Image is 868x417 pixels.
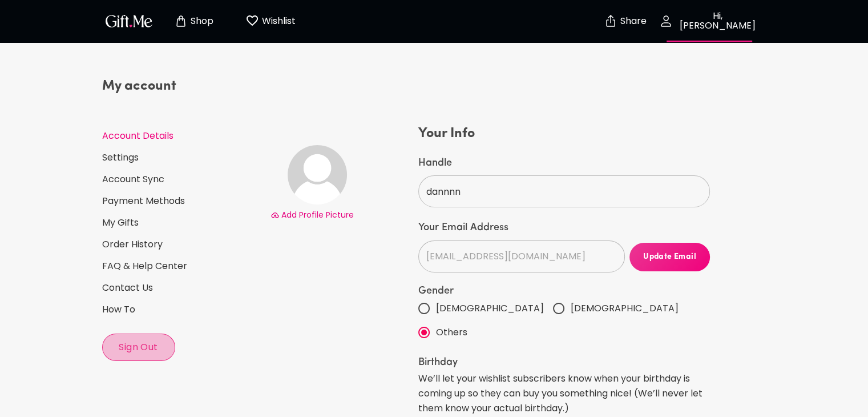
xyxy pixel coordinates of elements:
label: Gender [418,286,710,296]
p: Share [617,17,647,26]
a: Order History [102,238,261,251]
span: Others [436,325,467,340]
h4: My account [102,77,261,95]
p: Wishlist [259,14,296,29]
span: Add Profile Picture [281,209,354,220]
span: [DEMOGRAPHIC_DATA] [571,301,679,316]
img: GiftMe Logo [103,13,155,29]
button: Wishlist page [239,3,302,39]
button: Sign Out [102,334,175,361]
span: [DEMOGRAPHIC_DATA] [436,301,544,316]
a: FAQ & Help Center [102,260,261,272]
button: Store page [163,3,225,39]
span: Update Email [629,251,710,263]
img: secure [604,14,617,28]
button: Update Email [629,243,710,271]
p: Shop [188,17,213,26]
a: Account Details [102,130,261,142]
p: Hi, [PERSON_NAME] [673,11,760,31]
legend: Birthday [418,358,710,368]
div: gender [418,296,710,344]
label: Handle [418,157,710,170]
a: How To [102,303,261,316]
p: We’ll let your wishlist subscribers know when your birthday is coming up so they can buy you some... [418,371,710,416]
a: Settings [102,151,261,164]
a: My Gifts [102,216,261,229]
a: Payment Methods [102,195,261,207]
h4: Your Info [418,125,710,143]
button: GiftMe Logo [102,14,156,28]
span: Sign Out [103,341,175,354]
a: Contact Us [102,282,261,294]
button: Share [605,1,645,41]
label: Your Email Address [418,221,710,235]
img: Avatar [288,145,347,205]
a: Account Sync [102,173,261,186]
button: Hi, [PERSON_NAME] [652,3,766,39]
